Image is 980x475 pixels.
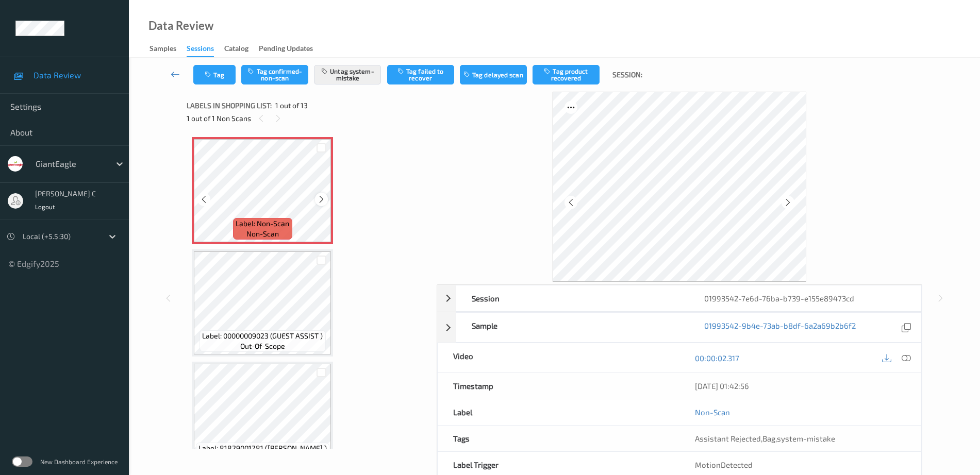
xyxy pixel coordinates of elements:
[695,434,761,443] span: Assistant Rejected
[241,65,308,84] button: Tag confirmed-non-scan
[150,42,187,56] a: Samples
[275,100,308,111] span: 1 out of 13
[187,42,224,57] a: Sessions
[198,443,327,453] span: Label: 81829001281 ([PERSON_NAME] )
[777,434,835,443] span: system-mistake
[438,399,679,425] div: Label
[695,407,730,417] a: Non-Scan
[236,218,289,229] span: Label: Non-Scan
[437,312,922,343] div: Sample01993542-9b4e-73ab-b8df-6a2a69b2b6f2
[314,65,381,84] button: Untag system-mistake
[695,381,906,391] div: [DATE] 01:42:56
[612,70,642,80] span: Session:
[456,313,689,342] div: Sample
[148,21,213,31] div: Data Review
[762,434,775,443] span: Bag
[533,65,600,84] button: Tag product recovered
[704,320,856,334] a: 01993542-9b4e-73ab-b8df-6a2a69b2b6f2
[187,43,214,57] div: Sessions
[456,285,689,311] div: Session
[246,229,279,239] span: non-scan
[193,65,236,84] button: Tag
[259,42,323,56] a: Pending Updates
[187,100,272,111] span: Labels in shopping list:
[438,426,679,451] div: Tags
[259,43,313,56] div: Pending Updates
[224,43,248,56] div: Catalog
[438,343,679,372] div: Video
[695,434,835,443] span: , ,
[695,353,739,363] a: 00:00:02.317
[187,112,429,125] div: 1 out of 1 Non Scans
[438,373,679,399] div: Timestamp
[437,285,922,312] div: Session01993542-7e6d-76ba-b739-e155e89473cd
[224,42,259,56] a: Catalog
[202,331,323,341] span: Label: 00000009023 (GUEST ASSIST )
[387,65,454,84] button: Tag failed to recover
[689,285,921,311] div: 01993542-7e6d-76ba-b739-e155e89473cd
[460,65,527,84] button: Tag delayed scan
[240,341,285,351] span: out-of-scope
[150,43,176,56] div: Samples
